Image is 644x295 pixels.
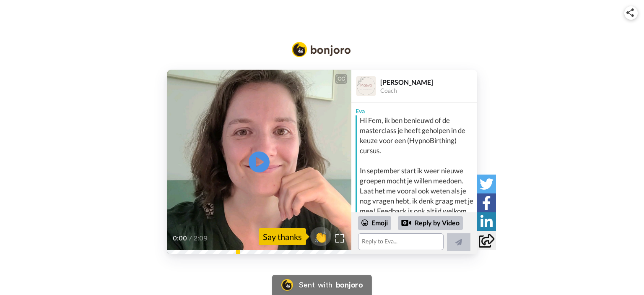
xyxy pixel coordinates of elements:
[281,279,293,291] img: Bonjoro Logo
[336,75,346,83] div: CC
[380,87,477,94] div: Coach
[194,233,208,243] span: 2:09
[335,234,344,243] img: Full screen
[189,233,192,243] span: /
[310,227,331,246] button: 👏
[173,233,187,243] span: 0:00
[292,42,351,57] img: Bonjoro Logo
[356,76,376,96] img: Profile Image
[272,275,372,295] a: Bonjoro Logo
[398,216,463,230] div: Reply by Video
[360,115,475,226] div: Hi Fem, ik ben benieuwd of de masterclass je heeft geholpen in de keuze voor een (HypnoBirthing) ...
[626,8,634,17] img: ic_share.svg
[401,218,411,228] div: Reply by Video
[380,78,477,86] div: [PERSON_NAME]
[351,103,477,115] div: Eva
[358,216,391,230] div: Emoji
[310,230,331,243] span: 👏
[259,228,306,245] div: Say thanks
